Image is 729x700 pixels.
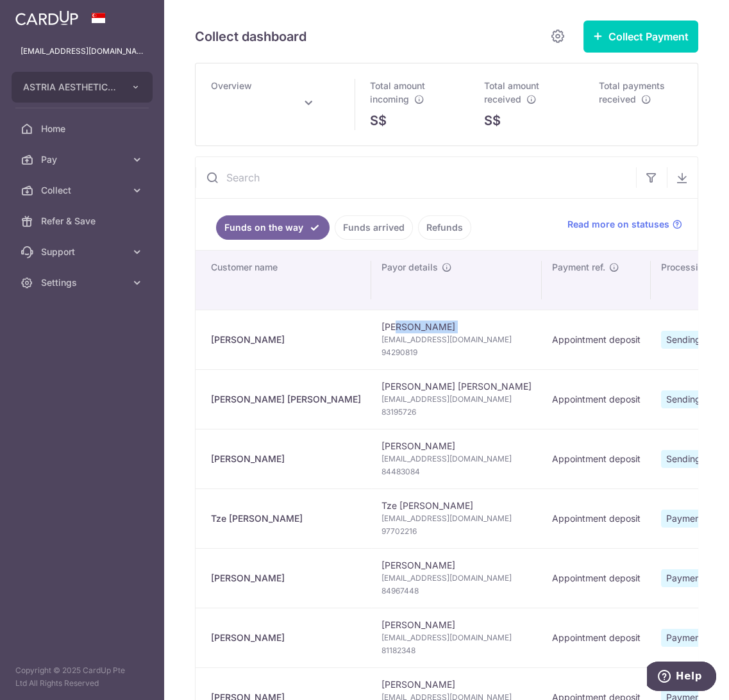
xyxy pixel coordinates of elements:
span: Settings [41,276,126,289]
span: 84483084 [381,465,532,478]
h5: Collect dashboard [195,26,306,47]
span: [EMAIL_ADDRESS][DOMAIN_NAME] [381,512,532,525]
p: [EMAIL_ADDRESS][DOMAIN_NAME] [21,45,144,58]
td: Appointment deposit [542,310,651,369]
td: Appointment deposit [542,488,651,548]
td: [PERSON_NAME] [PERSON_NAME] [371,369,542,429]
span: Total amount incoming [370,80,425,104]
a: Refunds [418,215,471,240]
td: [PERSON_NAME] [371,429,542,488]
span: ASTRIA AESTHETICS PTE. LTD. [23,81,118,94]
td: [PERSON_NAME] [371,310,542,369]
td: [PERSON_NAME] [371,548,542,608]
span: Support [41,246,126,258]
span: Home [41,122,126,135]
div: [PERSON_NAME] [211,333,361,346]
span: S$ [370,111,387,130]
input: Search [196,157,636,198]
th: Customer name [196,251,371,310]
span: Refer & Save [41,215,126,228]
span: Overview [211,80,252,91]
span: [EMAIL_ADDRESS][DOMAIN_NAME] [381,393,532,406]
td: Tze [PERSON_NAME] [371,488,542,548]
div: Tze [PERSON_NAME] [211,512,361,525]
span: 84967448 [381,585,532,597]
th: Payment ref. [542,251,651,310]
span: Help [29,9,55,21]
a: Read more on statuses [567,218,682,231]
span: 81182348 [381,644,532,657]
span: Total payments received [599,80,665,104]
th: Payor details [371,251,542,310]
iframe: Opens a widget where you can find more information [647,662,716,694]
span: Payment ref. [552,261,605,274]
span: 83195726 [381,406,532,419]
span: Payor details [381,261,438,274]
div: [PERSON_NAME] [PERSON_NAME] [211,393,361,406]
span: [EMAIL_ADDRESS][DOMAIN_NAME] [381,333,532,346]
span: Read more on statuses [567,218,669,231]
span: Pay [41,153,126,166]
a: Funds arrived [335,215,413,240]
span: 94290819 [381,346,532,359]
button: ASTRIA AESTHETICS PTE. LTD. [12,72,153,103]
td: Appointment deposit [542,608,651,667]
img: CardUp [15,10,78,26]
td: Appointment deposit [542,548,651,608]
td: Appointment deposit [542,369,651,429]
span: [EMAIL_ADDRESS][DOMAIN_NAME] [381,453,532,465]
td: [PERSON_NAME] [371,608,542,667]
span: 97702216 [381,525,532,538]
div: [PERSON_NAME] [211,631,361,644]
span: Total amount received [484,80,539,104]
td: Appointment deposit [542,429,651,488]
button: Collect Payment [583,21,698,53]
div: [PERSON_NAME] [211,572,361,585]
a: Funds on the way [216,215,330,240]
span: [EMAIL_ADDRESS][DOMAIN_NAME] [381,631,532,644]
span: [EMAIL_ADDRESS][DOMAIN_NAME] [381,572,532,585]
span: Collect [41,184,126,197]
span: S$ [484,111,501,130]
div: [PERSON_NAME] [211,453,361,465]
